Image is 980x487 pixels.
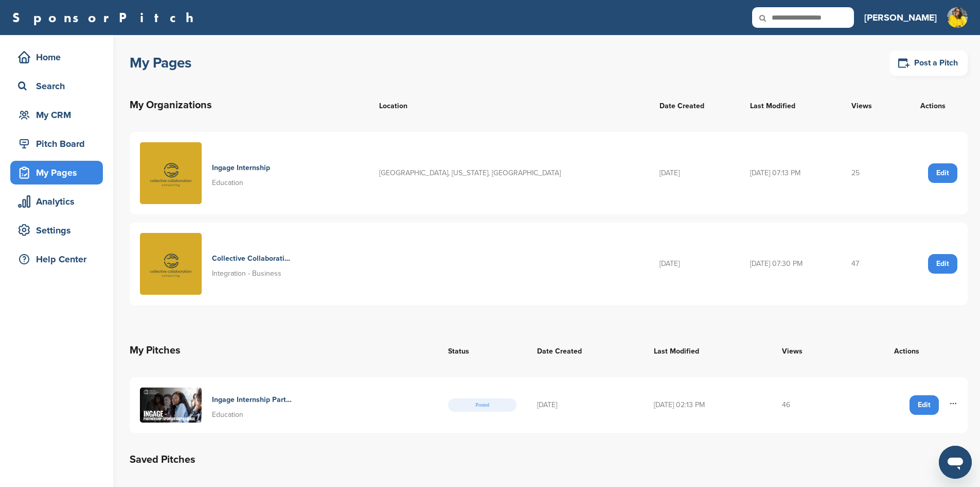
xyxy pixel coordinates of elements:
td: [DATE] [649,132,740,214]
a: My Pages [10,161,103,184]
h2: Saved Pitches [130,451,968,468]
div: My CRM [15,106,103,124]
td: 46 [772,377,845,433]
a: [PERSON_NAME] [864,6,937,29]
td: 25 [841,132,898,214]
td: 47 [841,223,898,305]
a: Help Center [10,247,103,271]
a: Edit [910,395,939,415]
a: SponsorPitch [12,11,200,24]
span: Integration - Business [212,269,281,278]
img: Untitled design (1) [947,7,968,28]
h4: Ingage Internship [212,162,270,174]
span: Education [212,410,243,419]
th: Location [369,87,649,124]
th: Views [772,332,845,369]
td: [GEOGRAPHIC_DATA], [US_STATE], [GEOGRAPHIC_DATA] [369,132,649,214]
div: Home [15,48,103,66]
td: [DATE] 07:30 PM [740,223,841,305]
span: Posted [448,398,516,412]
a: Home [10,45,103,69]
a: Untitled design Ingage Internship Education [140,142,359,204]
a: Settings [10,219,103,242]
h4: Ingage Internship Partnering For Success [212,394,292,406]
th: Last Modified [644,332,772,369]
th: Actions [898,87,968,124]
img: Presentation ingage partnering for success [140,388,202,423]
th: Actions [845,332,968,369]
th: My Organizations [130,87,369,124]
td: [DATE] 07:13 PM [740,132,841,214]
a: Untitled design Collective Collaboration Consulting Integration - Business [140,233,359,295]
span: Education [212,178,243,187]
td: [DATE] [527,377,644,433]
a: Search [10,74,103,98]
a: Presentation ingage partnering for success Ingage Internship Partnering For Success Education [140,388,427,423]
th: My Pitches [130,332,438,369]
td: [DATE] 02:13 PM [644,377,772,433]
div: Pitch Board [15,135,103,153]
h1: My Pages [130,54,191,72]
img: Untitled design [140,142,202,204]
a: Post a Pitch [889,51,968,76]
th: Last Modified [740,87,841,124]
div: Settings [15,221,103,240]
div: My Pages [15,163,103,182]
h4: Collective Collaboration Consulting [212,253,292,264]
th: Views [841,87,898,124]
a: Analytics [10,190,103,213]
div: Analytics [15,192,103,211]
iframe: Button to launch messaging window [939,446,972,479]
th: Date Created [649,87,740,124]
th: Status [438,332,527,369]
h3: [PERSON_NAME] [864,10,937,25]
a: Edit [928,254,957,274]
a: Edit [928,163,957,183]
th: Date Created [527,332,644,369]
img: Untitled design [140,233,202,295]
div: Search [15,77,103,95]
a: Pitch Board [10,132,103,156]
td: [DATE] [649,223,740,305]
a: My CRM [10,103,103,127]
div: Help Center [15,250,103,268]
